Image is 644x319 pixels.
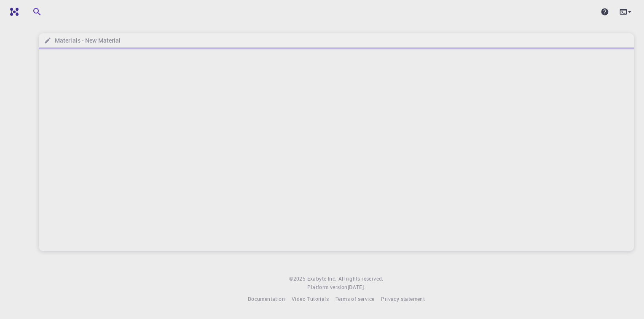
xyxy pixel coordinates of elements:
[307,275,337,282] span: Exabyte Inc.
[381,295,425,302] span: Privacy statement
[348,283,365,292] a: [DATE].
[289,275,307,283] span: © 2025
[307,283,347,292] span: Platform version
[7,8,19,16] img: logo
[335,295,374,303] a: Terms of service
[292,295,329,303] a: Video Tutorials
[348,284,365,290] span: [DATE] .
[292,295,329,302] span: Video Tutorials
[381,295,425,303] a: Privacy statement
[248,295,285,303] a: Documentation
[338,275,384,283] span: All rights reserved.
[248,295,285,302] span: Documentation
[42,36,122,45] nav: breadcrumb
[307,275,337,283] a: Exabyte Inc.
[335,295,374,302] span: Terms of service
[51,36,121,45] h6: Materials - New Material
